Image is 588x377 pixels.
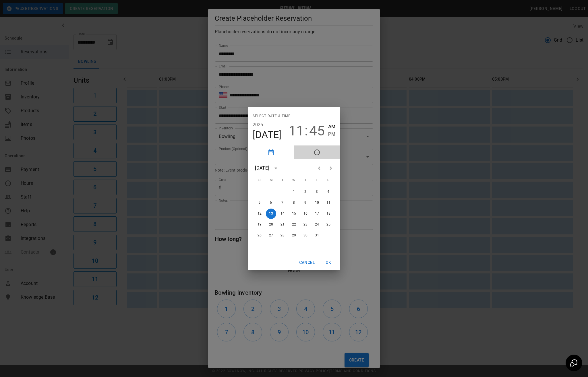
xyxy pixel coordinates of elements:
[312,230,322,241] button: 31
[300,175,311,186] span: Thursday
[300,209,311,219] button: 16
[289,175,299,186] span: Wednesday
[289,198,299,208] button: 8
[266,209,276,219] button: 13
[328,130,335,138] button: PM
[254,219,265,230] button: 19
[266,175,276,186] span: Monday
[312,219,322,230] button: 24
[277,209,288,219] button: 14
[323,219,334,230] button: 25
[319,257,338,268] button: OK
[297,257,317,268] button: Cancel
[277,198,288,208] button: 7
[277,175,288,186] span: Tuesday
[255,165,269,172] div: [DATE]
[323,187,334,197] button: 4
[328,123,335,131] button: AM
[312,175,322,186] span: Friday
[314,162,325,174] button: Previous month
[248,145,294,159] button: pick date
[323,175,334,186] span: Saturday
[253,112,291,121] span: Select date & time
[294,145,340,159] button: pick time
[325,162,336,174] button: Next month
[309,123,325,139] button: 45
[266,198,276,208] button: 6
[289,230,299,241] button: 29
[300,198,311,208] button: 9
[254,175,265,186] span: Sunday
[254,198,265,208] button: 5
[312,198,322,208] button: 10
[300,187,311,197] button: 2
[289,187,299,197] button: 1
[323,209,334,219] button: 18
[254,209,265,219] button: 12
[323,198,334,208] button: 11
[253,121,263,129] button: 2025
[253,129,282,141] button: [DATE]
[277,219,288,230] button: 21
[289,219,299,230] button: 22
[254,230,265,241] button: 26
[300,230,311,241] button: 30
[289,209,299,219] button: 15
[305,123,308,139] span: :
[312,209,322,219] button: 17
[300,219,311,230] button: 23
[277,230,288,241] button: 28
[289,123,304,139] button: 11
[266,230,276,241] button: 27
[266,219,276,230] button: 20
[271,163,281,173] button: calendar view is open, switch to year view
[312,187,322,197] button: 3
